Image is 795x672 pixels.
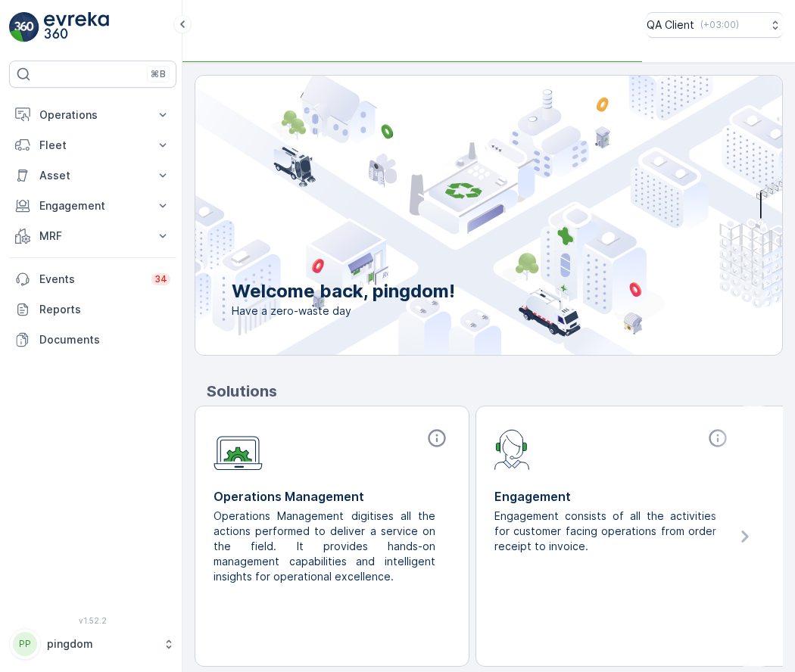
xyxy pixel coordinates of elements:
button: QA Client(+03:00) [647,12,783,38]
button: PPpingdom [9,628,176,660]
p: ⌘B [151,68,166,80]
p: Asset [39,168,146,183]
button: Fleet [9,130,176,160]
p: Welcome back, pingdom! [232,279,455,303]
p: Engagement [494,487,731,506]
p: Fleet [39,138,146,153]
a: Reports [9,294,176,325]
div: PP [13,632,37,656]
p: Operations [39,107,146,123]
p: pingdom [47,636,155,652]
p: MRF [39,229,146,244]
span: Have a zero-waste day [232,303,455,319]
img: logo_light-DOdMpM7g.png [44,12,109,42]
img: module-icon [214,428,263,471]
p: Events [39,272,142,287]
p: Engagement [39,198,146,213]
a: Events34 [9,264,176,294]
img: module-icon [494,428,530,470]
button: MRF [9,221,176,251]
span: v 1.52.2 [9,616,176,625]
button: Asset [9,160,176,191]
img: logo [9,12,39,42]
p: Documents [39,332,170,347]
p: Operations Management [214,487,450,506]
p: QA Client [647,17,694,33]
p: Reports [39,302,170,317]
p: Engagement consists of all the activities for customer facing operations from order receipt to in... [494,509,719,554]
p: ( +03:00 ) [700,19,739,31]
p: Solutions [207,380,783,403]
button: Operations [9,100,176,130]
img: city illustration [127,76,782,355]
p: 34 [154,273,167,285]
p: Operations Management digitises all the actions performed to deliver a service on the field. It p... [214,509,438,584]
a: Documents [9,325,176,355]
button: Engagement [9,191,176,221]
